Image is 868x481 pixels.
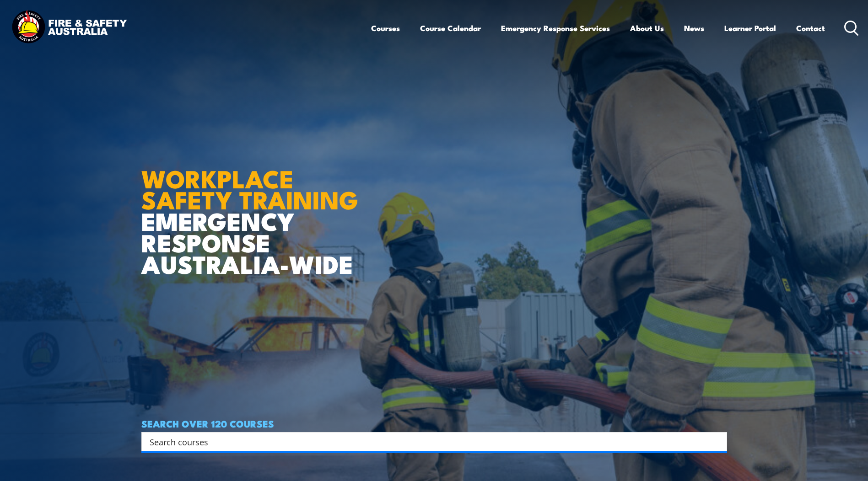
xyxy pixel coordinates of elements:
a: Courses [371,16,400,40]
input: Search input [150,435,707,449]
a: Emergency Response Services [501,16,610,40]
a: News [684,16,704,40]
a: Course Calendar [420,16,481,40]
form: Search form [151,435,709,448]
button: Search magnifier button [711,435,724,448]
a: About Us [630,16,664,40]
h4: SEARCH OVER 120 COURSES [141,418,727,428]
a: Learner Portal [724,16,776,40]
strong: WORKPLACE SAFETY TRAINING [141,159,358,218]
a: Contact [796,16,825,40]
h1: EMERGENCY RESPONSE AUSTRALIA-WIDE [141,144,365,274]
